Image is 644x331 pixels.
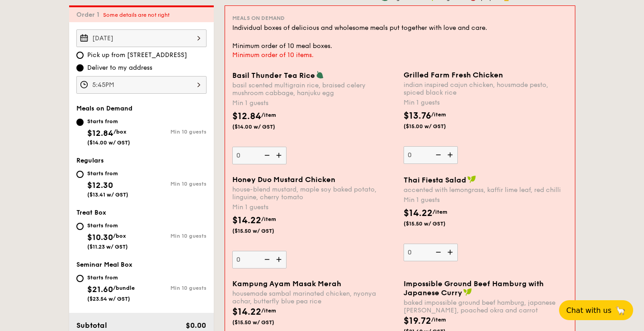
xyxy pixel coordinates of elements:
[113,129,127,135] span: /box
[87,274,135,281] div: Starts from
[87,232,113,242] span: $10.30
[316,71,324,79] img: icon-vegetarian.fe4039eb.svg
[76,209,106,216] span: Treat Box
[232,251,287,269] input: Honey Duo Mustard Chickenhouse-blend mustard, maple soy baked potato, linguine, cherry tomatoMin ...
[76,261,132,269] span: Seminar Meal Box
[141,181,207,187] div: Min 10 guests
[87,51,187,60] span: Pick up from [STREET_ADDRESS]
[141,285,207,291] div: Min 10 guests
[232,186,396,201] div: house-blend mustard, maple soy baked potato, linguine, cherry tomato
[141,129,207,135] div: Min 10 guests
[232,99,396,108] div: Min 1 guests
[404,186,568,194] div: accented with lemongrass, kaffir lime leaf, red chilli
[76,52,84,59] input: Pick up from [STREET_ADDRESS]
[76,29,207,47] input: Event date
[76,171,84,178] input: Starts from$12.30($13.41 w/ GST)Min 10 guests
[432,209,447,215] span: /item
[261,112,276,118] span: /item
[87,139,130,146] span: ($14.00 w/ GST)
[232,15,285,21] span: Meals on Demand
[404,98,568,107] div: Min 1 guests
[404,244,458,261] input: Thai Fiesta Saladaccented with lemongrass, kaffir lime leaf, red chilliMin 1 guests$14.22/item($1...
[87,63,152,72] span: Deliver to my address
[559,300,633,320] button: Chat with us🦙
[232,175,335,184] span: Honey Duo Mustard Chicken
[404,208,432,219] span: $14.22
[404,220,465,227] span: ($15.50 w/ GST)
[113,285,135,291] span: /bundle
[404,81,568,96] div: indian inspired cajun chicken, housmade pesto, spiced black rice
[404,279,544,297] span: Impossible Ground Beef Hamburg with Japanese Curry
[87,192,128,198] span: ($13.41 w/ GST)
[259,147,273,164] img: icon-reduce.1d2dbef1.svg
[232,215,261,226] span: $14.22
[431,111,446,118] span: /item
[232,82,396,97] div: basil scented multigrain rice, braised celery mushroom cabbage, hanjuku egg
[467,175,476,183] img: icon-vegan.f8ff3823.svg
[431,244,444,261] img: icon-reduce.1d2dbef1.svg
[259,251,273,268] img: icon-reduce.1d2dbef1.svg
[404,316,431,326] span: $19.72
[87,118,130,125] div: Starts from
[404,176,466,184] span: Thai Fiesta Salad
[87,170,128,177] div: Starts from
[404,299,568,314] div: baked impossible ground beef hamburg, japanese [PERSON_NAME], poached okra and carrot
[404,110,431,121] span: $13.76
[615,305,626,316] span: 🦙
[404,71,503,79] span: Grilled Farm Fresh Chicken
[76,223,84,230] input: Starts from$10.30/box($11.23 w/ GST)Min 10 guests
[404,123,465,130] span: ($15.00 w/ GST)
[261,216,276,222] span: /item
[186,321,206,330] span: $0.00
[404,196,568,205] div: Min 1 guests
[566,306,611,315] span: Chat with us
[232,51,568,60] div: Minimum order of 10 items.
[141,233,207,239] div: Min 10 guests
[232,111,261,122] span: $12.84
[232,227,294,235] span: ($15.50 w/ GST)
[103,12,169,18] span: Some details are not right
[232,24,568,51] div: Individual boxes of delicious and wholesome meals put together with love and care. Minimum order ...
[463,288,472,296] img: icon-vegan.f8ff3823.svg
[87,244,128,250] span: ($11.23 w/ GST)
[431,146,444,163] img: icon-reduce.1d2dbef1.svg
[87,128,113,138] span: $12.84
[76,275,84,282] input: Starts from$21.60/bundle($23.54 w/ GST)Min 10 guests
[232,123,294,130] span: ($14.00 w/ GST)
[232,307,261,317] span: $14.22
[87,180,113,190] span: $12.30
[232,203,396,212] div: Min 1 guests
[76,321,107,330] span: Subtotal
[87,222,128,229] div: Starts from
[232,319,294,326] span: ($15.50 w/ GST)
[87,284,113,294] span: $21.60
[232,71,315,80] span: Basil Thunder Tea Rice
[232,290,396,305] div: housemade sambal marinated chicken, nyonya achar, butterfly blue pea rice
[273,251,287,268] img: icon-add.58712e84.svg
[76,76,207,94] input: Event time
[76,64,84,72] input: Deliver to my address
[273,147,287,164] img: icon-add.58712e84.svg
[76,105,132,112] span: Meals on Demand
[113,233,126,239] span: /box
[232,279,341,288] span: Kampung Ayam Masak Merah
[444,244,458,261] img: icon-add.58712e84.svg
[444,146,458,163] img: icon-add.58712e84.svg
[76,11,103,19] span: Order 1
[404,146,458,164] input: Grilled Farm Fresh Chickenindian inspired cajun chicken, housmade pesto, spiced black riceMin 1 g...
[232,147,287,164] input: Basil Thunder Tea Ricebasil scented multigrain rice, braised celery mushroom cabbage, hanjuku egg...
[87,296,130,302] span: ($23.54 w/ GST)
[76,157,104,164] span: Regulars
[261,307,276,314] span: /item
[76,119,84,126] input: Starts from$12.84/box($14.00 w/ GST)Min 10 guests
[431,317,446,323] span: /item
